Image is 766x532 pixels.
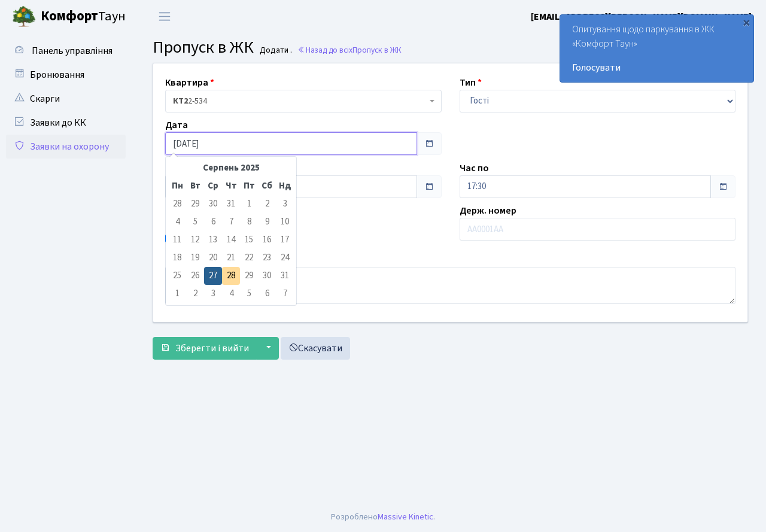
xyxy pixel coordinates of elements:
[168,285,186,303] td: 1
[276,249,294,267] td: 24
[186,249,204,267] td: 19
[531,10,752,24] a: [EMAIL_ADDRESS][PERSON_NAME][DOMAIN_NAME]
[168,249,186,267] td: 18
[352,44,402,56] span: Пропуск в ЖК
[460,203,516,218] label: Держ. номер
[240,195,258,213] td: 1
[12,5,36,29] img: logo.png
[240,231,258,249] td: 15
[240,267,258,285] td: 29
[258,249,276,267] td: 23
[258,213,276,231] td: 9
[258,195,276,213] td: 2
[276,213,294,231] td: 10
[165,90,442,113] span: <b>КТ2</b>&nbsp;&nbsp;&nbsp;2-534
[186,195,204,213] td: 29
[168,213,186,231] td: 4
[204,231,222,249] td: 13
[258,285,276,303] td: 6
[204,195,222,213] td: 30
[204,267,222,285] td: 27
[240,285,258,303] td: 5
[186,213,204,231] td: 5
[168,195,186,213] td: 28
[258,267,276,285] td: 30
[204,285,222,303] td: 3
[186,177,204,195] th: Вт
[173,95,188,107] b: КТ2
[173,95,427,107] span: <b>КТ2</b>&nbsp;&nbsp;&nbsp;2-534
[460,218,736,241] input: AA0001AA
[6,63,126,87] a: Бронювання
[222,231,240,249] td: 14
[240,177,258,195] th: Пт
[460,161,489,175] label: Час по
[204,249,222,267] td: 20
[222,249,240,267] td: 21
[153,35,254,59] span: Пропуск в ЖК
[6,135,126,159] a: Заявки на охорону
[331,510,435,524] div: Розроблено .
[531,10,752,23] b: [EMAIL_ADDRESS][PERSON_NAME][DOMAIN_NAME]
[460,75,482,90] label: Тип
[222,195,240,213] td: 31
[168,231,186,249] td: 11
[240,213,258,231] td: 8
[276,267,294,285] td: 31
[572,60,741,75] a: Голосувати
[222,267,240,285] td: 28
[186,285,204,303] td: 2
[168,177,186,195] th: Пн
[186,267,204,285] td: 26
[297,44,402,56] a: Назад до всіхПропуск в ЖК
[560,15,753,82] div: Опитування щодо паркування в ЖК «Комфорт Таун»
[186,231,204,249] td: 12
[257,45,292,56] small: Додати .
[41,7,126,27] span: Таун
[222,285,240,303] td: 4
[276,195,294,213] td: 3
[258,177,276,195] th: Сб
[240,249,258,267] td: 22
[6,87,126,111] a: Скарги
[222,177,240,195] th: Чт
[165,118,188,132] label: Дата
[32,44,113,57] span: Панель управління
[276,285,294,303] td: 7
[6,111,126,135] a: Заявки до КК
[276,231,294,249] td: 17
[276,177,294,195] th: Нд
[740,16,752,28] div: ×
[165,75,214,90] label: Квартира
[258,231,276,249] td: 16
[153,337,257,360] button: Зберегти і вийти
[378,510,433,523] a: Massive Kinetic
[204,177,222,195] th: Ср
[281,337,350,360] a: Скасувати
[204,213,222,231] td: 6
[150,7,180,26] button: Переключити навігацію
[175,342,249,355] span: Зберегти і вийти
[186,159,276,177] th: Серпень 2025
[41,7,98,26] b: Комфорт
[6,39,126,63] a: Панель управління
[168,267,186,285] td: 25
[222,213,240,231] td: 7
